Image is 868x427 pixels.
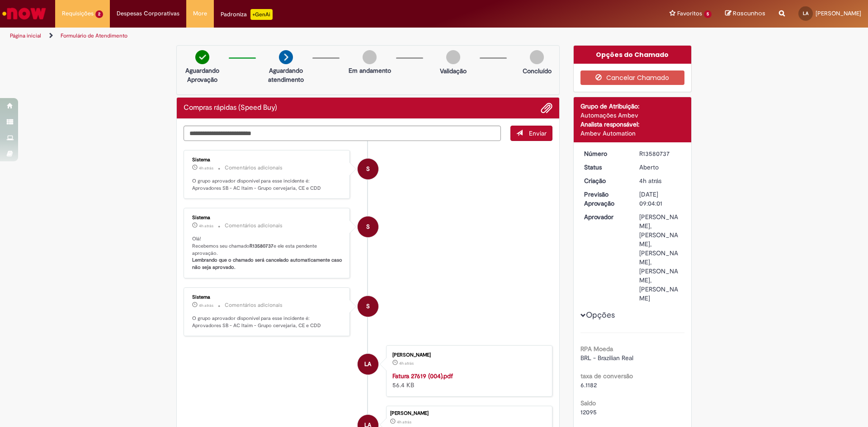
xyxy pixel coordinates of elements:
[639,176,681,185] div: 30/09/2025 11:04:01
[250,9,273,20] p: +GenAi
[264,66,308,84] p: Aguardando atendimento
[7,28,572,44] ul: Trilhas de página
[349,66,391,75] p: Em andamento
[390,411,547,416] div: [PERSON_NAME]
[225,222,283,230] small: Comentários adicionais
[639,163,681,172] div: Aberto
[529,129,547,137] span: Enviar
[192,257,344,271] b: Lembrando que o chamado será cancelado automaticamente caso não seja aprovado.
[61,32,127,39] a: Formulário de Atendimento
[199,303,213,308] span: 4h atrás
[392,371,543,389] div: 56.4 KB
[580,345,613,353] b: RPA Moeda
[366,158,370,180] span: S
[803,10,808,16] span: LA
[192,157,343,163] div: Sistema
[199,165,213,171] time: 30/09/2025 11:04:14
[577,163,633,172] dt: Status
[392,352,543,358] div: [PERSON_NAME]
[397,419,411,425] time: 30/09/2025 11:04:01
[192,178,343,192] p: O grupo aprovador disponível para esse incidente é: Aprovadores SB - AC Itaim - Grupo cervejaria,...
[580,102,685,111] div: Grupo de Atribuição:
[221,9,273,20] div: Padroniza
[193,9,207,18] span: More
[397,419,411,425] span: 4h atrás
[639,212,681,303] div: [PERSON_NAME], [PERSON_NAME], [PERSON_NAME], [PERSON_NAME], [PERSON_NAME]
[816,9,861,17] span: [PERSON_NAME]
[530,50,544,64] img: img-circle-grey.png
[580,399,596,407] b: Saldo
[639,177,661,185] span: 4h atrás
[580,354,633,362] span: BRL - Brazilian Real
[192,235,343,271] p: Olá! Recebemos seu chamado e ele esta pendente aprovação.
[440,66,467,75] p: Validação
[574,46,692,64] div: Opções do Chamado
[358,159,378,179] div: System
[225,164,283,172] small: Comentários adicionais
[580,129,685,138] div: Ambev Automation
[446,50,460,64] img: img-circle-grey.png
[580,120,685,129] div: Analista responsável:
[639,190,681,208] div: [DATE] 09:04:01
[639,149,681,158] div: R13580737
[95,10,103,18] span: 2
[199,223,213,229] time: 30/09/2025 11:04:13
[199,165,213,171] span: 4h atrás
[366,216,370,238] span: S
[392,372,453,380] a: Fatura 27619 (004).pdf
[180,66,224,84] p: Aguardando Aprovação
[117,9,179,18] span: Despesas Corporativas
[192,315,343,329] p: O grupo aprovador disponível para esse incidente é: Aprovadores SB - AC Itaim - Grupo cervejaria,...
[733,9,765,18] span: Rascunhos
[199,223,213,229] span: 4h atrás
[363,50,377,64] img: img-circle-grey.png
[510,126,552,141] button: Enviar
[250,243,274,249] b: R13580737
[192,215,343,221] div: Sistema
[725,9,765,18] a: Rascunhos
[184,104,277,112] h2: Compras rápidas (Speed Buy) Histórico de tíquete
[192,295,343,300] div: Sistema
[1,5,47,23] img: ServiceNow
[195,50,209,64] img: check-circle-green.png
[580,111,685,120] div: Automações Ambev
[10,32,41,39] a: Página inicial
[62,9,94,18] span: Requisições
[399,361,414,366] span: 4h atrás
[279,50,293,64] img: arrow-next.png
[366,296,370,317] span: S
[580,372,633,380] b: taxa de conversão
[577,190,633,208] dt: Previsão Aprovação
[577,212,633,221] dt: Aprovador
[364,353,371,375] span: LA
[577,176,633,185] dt: Criação
[523,66,552,75] p: Concluído
[580,408,597,416] span: 12095
[184,126,501,141] textarea: Digite sua mensagem aqui...
[358,216,378,237] div: System
[358,354,378,375] div: Liliana Almeida
[704,10,712,18] span: 5
[677,9,702,18] span: Favoritos
[577,149,633,158] dt: Número
[225,301,283,309] small: Comentários adicionais
[580,70,685,85] button: Cancelar Chamado
[358,296,378,317] div: System
[541,102,552,114] button: Adicionar anexos
[580,381,597,389] span: 6.1182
